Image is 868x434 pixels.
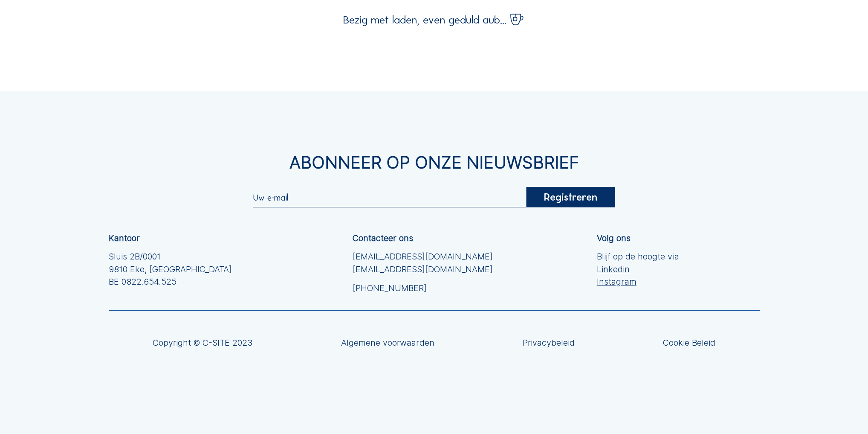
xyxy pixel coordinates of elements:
[109,154,760,171] div: Abonneer op onze nieuwsbrief
[253,192,527,203] input: Uw e-mail
[343,15,506,26] span: Bezig met laden, even geduld aub...
[109,234,140,243] div: Kantoor
[353,282,493,295] a: [PHONE_NUMBER]
[663,339,715,347] a: Cookie Beleid
[153,339,253,347] div: Copyright © C-SITE 2023
[527,187,615,207] div: Registreren
[597,263,679,276] a: Linkedin
[353,250,493,263] a: [EMAIL_ADDRESS][DOMAIN_NAME]
[597,250,679,288] div: Blijf op de hoogte via
[353,234,413,243] div: Contacteer ons
[597,234,631,243] div: Volg ons
[523,339,575,347] a: Privacybeleid
[341,339,434,347] a: Algemene voorwaarden
[597,276,679,288] a: Instagram
[353,263,493,276] a: [EMAIL_ADDRESS][DOMAIN_NAME]
[109,250,232,288] div: Sluis 2B/0001 9810 Eke, [GEOGRAPHIC_DATA] BE 0822.654.525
